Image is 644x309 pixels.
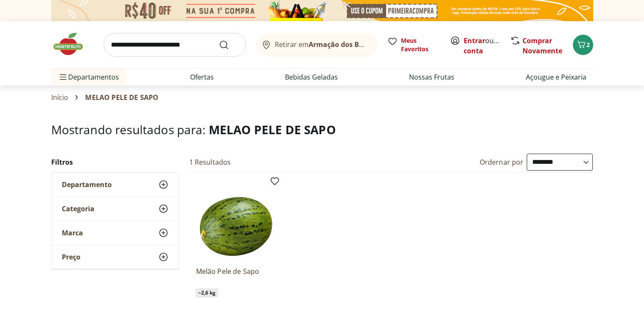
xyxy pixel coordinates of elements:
[573,35,593,55] button: Carrinho
[526,72,586,82] a: Açougue e Peixaria
[51,94,69,101] a: Início
[387,36,440,53] a: Meus Favoritos
[480,157,524,167] label: Ordernar por
[51,154,179,171] h2: Filtros
[62,229,83,237] span: Marca
[52,245,179,269] button: Preço
[219,40,239,50] button: Submit Search
[52,197,179,221] button: Categoria
[464,36,501,56] span: ou
[464,36,510,55] a: Criar conta
[586,41,590,49] span: 2
[190,72,214,82] a: Ofertas
[256,33,377,57] button: Retirar emArmação dos Búzios/RJ
[51,123,593,136] h1: Mostrando resultados para:
[401,36,440,53] span: Meus Favoritos
[196,179,276,260] img: Melão Pele de Sapo
[189,157,231,167] h2: 1 Resultados
[62,180,112,189] span: Departamento
[51,31,94,57] img: Hortifruti
[196,289,218,297] span: ~ 2,6 kg
[52,221,179,245] button: Marca
[309,40,387,49] b: Armação dos Búzios/RJ
[275,41,368,48] span: Retirar em
[464,36,485,45] a: Entrar
[52,173,179,196] button: Departamento
[209,121,336,138] span: MELAO PELE DE SAPO
[285,72,338,82] a: Bebidas Geladas
[85,94,158,101] span: MELAO PELE DE SAPO
[62,253,80,261] span: Preço
[62,204,94,213] span: Categoria
[58,67,119,87] span: Departamentos
[409,72,454,82] a: Nossas Frutas
[196,267,276,285] a: Melão Pele de Sapo
[104,33,246,57] input: search
[522,36,562,55] a: Comprar Novamente
[58,67,68,87] button: Menu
